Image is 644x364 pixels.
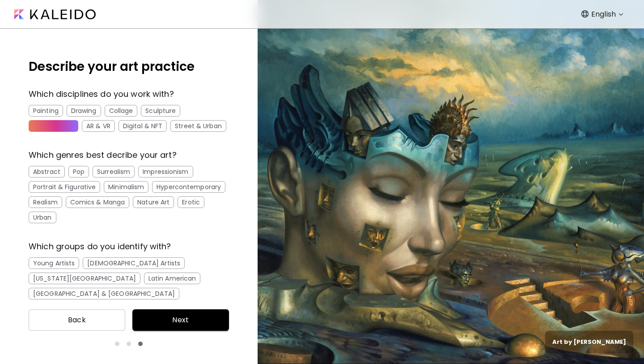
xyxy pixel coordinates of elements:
[29,57,229,76] h5: Describe your art practice
[140,315,222,325] span: Next
[29,150,229,160] h6: Which genres best decribe your art?
[29,89,229,100] h6: Which disciplines do you work with?
[584,7,627,22] div: English
[29,309,125,331] button: Back
[132,309,229,331] button: Next
[581,10,589,17] img: Language
[36,315,118,325] span: Back
[14,9,96,19] img: Kaleido
[29,241,229,252] h6: Which groups do you identify with?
